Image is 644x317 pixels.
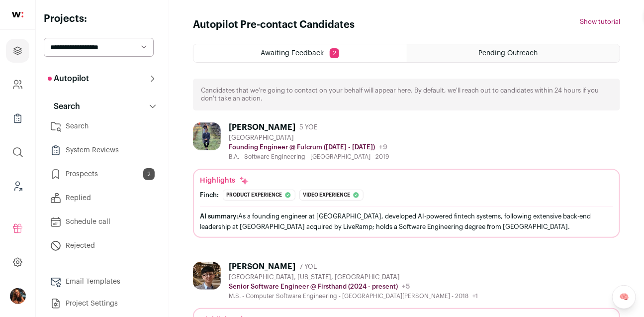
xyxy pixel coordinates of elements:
[229,292,478,300] div: M.S. - Computer Software Engineering - [GEOGRAPHIC_DATA][PERSON_NAME] - 2018
[48,73,89,85] p: Autopilot
[580,18,620,26] button: Show tutorial
[612,285,636,309] a: 🧠
[44,97,161,116] button: Search
[229,122,295,132] div: [PERSON_NAME]
[200,176,249,186] div: Highlights
[193,122,221,150] img: 905b8b767c8418b6219da8cb55175ac50ae8fd6678addcf86f3ba067f9ff3247
[299,263,317,271] span: 7 YOE
[200,211,613,232] div: As a founding engineer at [GEOGRAPHIC_DATA], developed AI-powered fintech systems, following exte...
[44,188,161,208] a: Replied
[261,50,324,57] span: Awaiting Feedback
[479,50,538,57] span: Pending Outreach
[10,288,26,304] button: Open dropdown
[299,123,317,131] span: 5 YOE
[44,140,161,160] a: System Reviews
[193,262,221,290] img: 4ceb0fe29378365917c09a61a21a20f54206769955c5baf1a8ecf6b1619985d9
[193,122,620,238] a: [PERSON_NAME] 5 YOE [GEOGRAPHIC_DATA] Founding Engineer @ Fulcrum ([DATE] - [DATE]) +9 B.A. - Sof...
[330,48,339,58] span: 2
[6,39,29,63] a: Projects
[44,164,161,184] a: Prospects2
[12,12,23,17] img: wellfound-shorthand-0d5821cbd27db2630d0214b213865d53afaa358527fdda9d0ea32b1df1b89c2c.svg
[44,12,161,26] h2: Projects:
[44,272,161,292] a: Email Templates
[200,191,219,199] div: Finch:
[229,153,389,161] div: B.A. - Software Engineering - [GEOGRAPHIC_DATA] - 2019
[44,294,161,314] a: Project Settings
[407,44,620,62] a: Pending Outreach
[229,262,295,272] div: [PERSON_NAME]
[44,212,161,232] a: Schedule call
[10,288,26,304] img: 13968079-medium_jpg
[48,101,80,112] p: Search
[200,213,238,219] span: AI summary:
[44,69,161,89] button: Autopilot
[44,236,161,256] a: Rejected
[229,273,478,281] div: [GEOGRAPHIC_DATA], [US_STATE], [GEOGRAPHIC_DATA]
[143,168,155,180] span: 2
[6,73,29,97] a: Company and ATS Settings
[229,283,398,291] p: Senior Software Engineer @ Firsthand (2024 - present)
[6,106,29,130] a: Company Lists
[229,134,389,142] div: [GEOGRAPHIC_DATA]
[472,293,478,299] span: +1
[193,18,355,32] h1: Autopilot Pre-contact Candidates
[299,190,364,201] div: Video experience
[379,144,387,151] span: +9
[229,143,375,151] p: Founding Engineer @ Fulcrum ([DATE] - [DATE])
[402,283,410,290] span: +5
[6,174,29,198] a: Leads (Backoffice)
[193,79,620,110] div: Candidates that we're going to contact on your behalf will appear here. By default, we'll reach o...
[44,116,161,136] a: Search
[223,190,295,201] div: Product experience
